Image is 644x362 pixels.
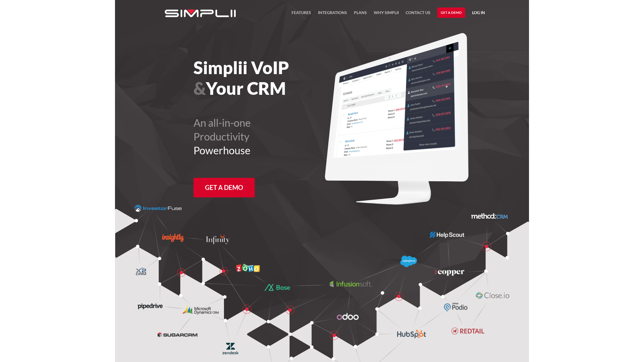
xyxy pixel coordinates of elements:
a: Get a Demo [193,178,255,197]
a: FEATURES [292,9,311,20]
a: Get a Demo [437,7,465,18]
span: & [193,78,206,99]
a: Log in [472,9,485,18]
a: Integrations [318,9,347,20]
a: Contact US [406,9,430,20]
a: Plans [354,9,367,20]
span: Powerhouse [193,144,250,157]
img: Simplii [165,9,236,17]
h1: Simplii VoIP Your CRM [193,57,354,99]
a: Why Simplii [374,9,399,20]
h2: An all-in-one Productivity [193,116,354,157]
